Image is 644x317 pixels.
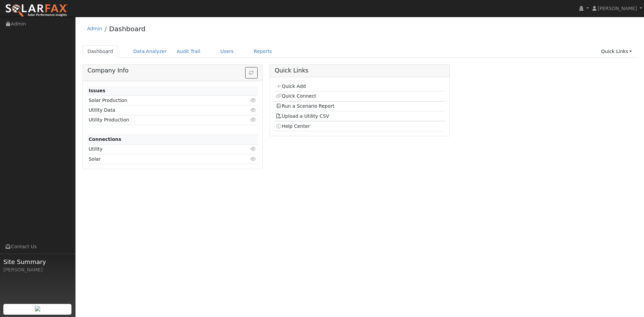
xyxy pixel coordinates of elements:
[88,67,258,74] h5: Company Info
[35,306,40,311] img: retrieve
[251,98,257,103] i: Click to view
[89,88,105,93] strong: Issues
[88,115,230,125] td: Utility Production
[88,144,230,154] td: Utility
[88,105,230,115] td: Utility Data
[276,93,316,99] a: Quick Connect
[276,84,306,89] a: Quick Add
[276,103,334,109] a: Run a Scenario Report
[172,45,205,58] a: Audit Trail
[249,45,277,58] a: Reports
[596,45,637,58] a: Quick Links
[276,113,329,119] a: Upload a Utility CSV
[251,117,257,122] i: Click to view
[109,25,146,33] a: Dashboard
[88,96,230,105] td: Solar Production
[251,147,257,151] i: Click to view
[251,157,257,161] i: Click to view
[276,123,310,129] a: Help Center
[598,6,637,11] span: [PERSON_NAME]
[128,45,172,58] a: Data Analyzer
[215,45,239,58] a: Users
[87,26,102,31] a: Admin
[275,67,445,74] h5: Quick Links
[88,154,230,164] td: Solar
[89,137,121,142] strong: Connections
[3,266,72,273] div: [PERSON_NAME]
[251,108,257,112] i: Click to view
[5,4,68,18] img: SolarFax
[83,45,118,58] a: Dashboard
[3,257,72,266] span: Site Summary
